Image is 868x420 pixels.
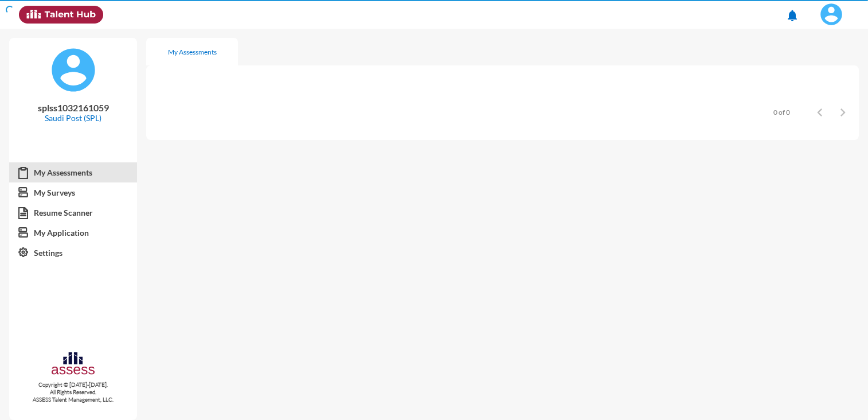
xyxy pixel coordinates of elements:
p: splss1032161059 [18,102,128,113]
div: 0 of 0 [773,108,790,116]
a: My Assessments [9,162,137,183]
p: Saudi Post (SPL) [18,113,128,123]
img: assesscompany-logo.png [50,351,95,379]
mat-icon: notifications [785,9,799,22]
a: My Application [9,223,137,243]
img: default%20profile%20image.svg [50,47,96,93]
a: Settings [9,243,137,263]
a: Resume Scanner [9,203,137,223]
button: Next page [831,100,854,123]
a: My Surveys [9,182,137,203]
button: Previous page [808,100,831,123]
p: Copyright © [DATE]-[DATE]. All Rights Reserved. ASSESS Talent Management, LLC. [9,381,137,403]
div: My Assessments [168,48,217,56]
